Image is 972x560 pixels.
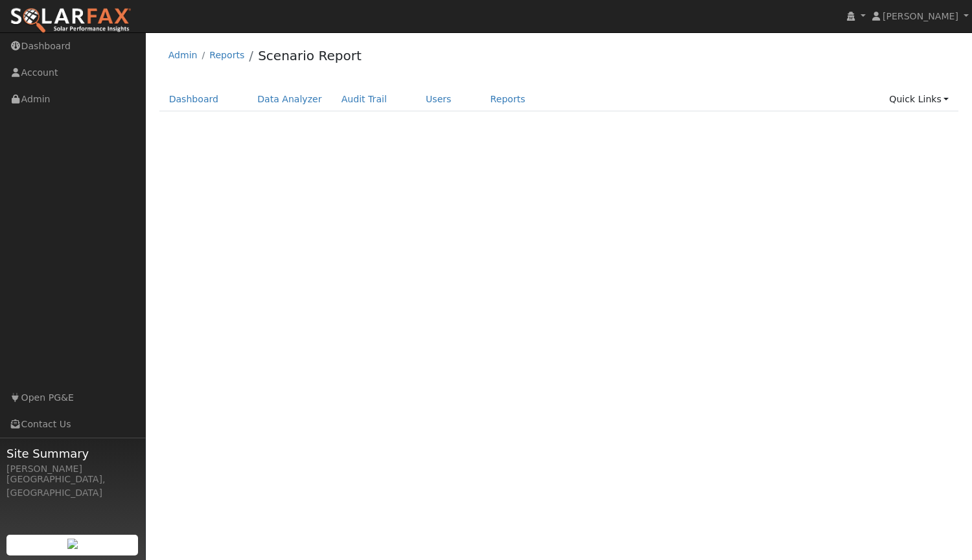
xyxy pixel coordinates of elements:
span: [PERSON_NAME] [883,11,958,21]
img: SolarFax [10,7,132,34]
a: Admin [168,50,198,60]
a: Audit Trail [332,87,397,111]
span: Site Summary [6,445,139,462]
a: Reports [481,87,535,111]
div: [PERSON_NAME] [6,462,139,476]
a: Scenario Report [258,48,362,63]
a: Users [416,87,461,111]
a: Dashboard [159,87,229,111]
a: Reports [209,50,244,60]
img: retrieve [67,539,78,549]
a: Quick Links [879,87,958,111]
a: Data Analyzer [248,87,332,111]
div: [GEOGRAPHIC_DATA], [GEOGRAPHIC_DATA] [6,473,139,500]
